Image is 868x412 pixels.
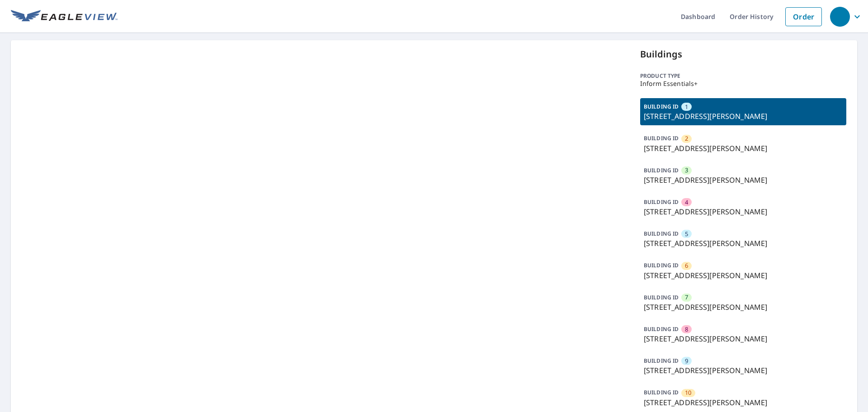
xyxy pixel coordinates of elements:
p: BUILDING ID [644,103,679,110]
a: Order [785,7,822,26]
p: [STREET_ADDRESS][PERSON_NAME] [644,143,843,154]
span: 10 [685,388,691,397]
p: Inform Essentials+ [640,80,846,87]
p: BUILDING ID [644,325,679,333]
span: 3 [685,166,688,175]
p: [STREET_ADDRESS][PERSON_NAME] [644,111,843,122]
span: 1 [685,103,688,111]
span: 2 [685,134,688,143]
p: [STREET_ADDRESS][PERSON_NAME] [644,333,843,344]
p: BUILDING ID [644,388,679,396]
p: [STREET_ADDRESS][PERSON_NAME] [644,365,843,376]
span: 6 [685,261,688,270]
p: Buildings [640,47,846,61]
p: [STREET_ADDRESS][PERSON_NAME] [644,238,843,249]
p: BUILDING ID [644,294,679,301]
p: BUILDING ID [644,166,679,174]
span: 4 [685,198,688,207]
p: [STREET_ADDRESS][PERSON_NAME] [644,270,843,281]
p: [STREET_ADDRESS][PERSON_NAME] [644,302,843,313]
p: BUILDING ID [644,230,679,237]
span: 9 [685,357,688,365]
p: [STREET_ADDRESS][PERSON_NAME] [644,206,843,217]
p: BUILDING ID [644,198,679,206]
span: 8 [685,325,688,334]
p: BUILDING ID [644,134,679,142]
p: [STREET_ADDRESS][PERSON_NAME] [644,397,843,408]
p: Product type [640,72,846,80]
span: 7 [685,293,688,302]
p: [STREET_ADDRESS][PERSON_NAME] [644,175,843,185]
p: BUILDING ID [644,261,679,269]
img: EV Logo [11,10,118,24]
p: BUILDING ID [644,357,679,365]
span: 5 [685,230,688,238]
